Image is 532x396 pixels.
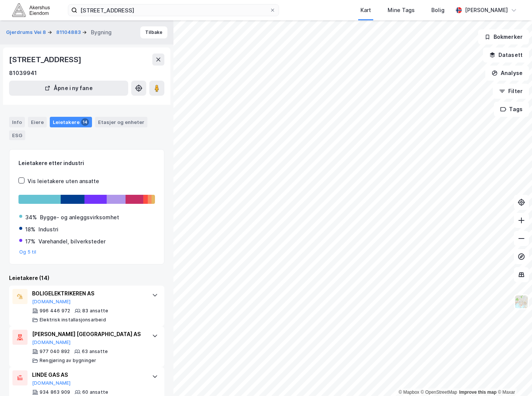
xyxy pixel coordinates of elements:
div: ESG [9,130,25,140]
div: Industri [38,225,58,234]
div: [PERSON_NAME] [GEOGRAPHIC_DATA] AS [32,330,144,339]
div: Elektrisk installasjonsarbeid [40,317,106,323]
div: Varehandel, bilverksteder [38,237,106,246]
div: Leietakere [50,117,92,127]
div: Bygge- og anleggsvirksomhet [40,213,119,222]
button: [DOMAIN_NAME] [32,299,71,305]
img: Z [514,295,529,309]
a: Mapbox [399,390,419,395]
div: Eiere [28,117,47,127]
button: Tags [494,102,529,117]
button: Gjerdrums Vei 8 [6,29,48,36]
div: Rengjøring av bygninger [40,358,97,364]
div: Bygning [91,28,112,37]
img: akershus-eiendom-logo.9091f326c980b4bce74ccdd9f866810c.svg [12,3,50,17]
div: LINDE GAS AS [32,370,144,379]
button: Åpne i ny fane [9,81,128,96]
div: Bolig [431,6,445,15]
button: Filter [493,84,529,99]
div: 60 ansatte [82,389,108,395]
a: Improve this map [459,390,497,395]
button: Og 5 til [19,249,37,255]
div: 83 ansatte [82,308,108,314]
button: Tilbake [140,26,167,38]
div: Info [9,117,25,127]
button: [DOMAIN_NAME] [32,380,71,386]
div: Leietakere etter industri [18,159,155,168]
div: 996 446 972 [40,308,70,314]
div: BOLIGELEKTRIKEREN AS [32,289,144,298]
div: 63 ansatte [82,349,108,355]
div: Mine Tags [388,6,415,15]
div: 18% [25,225,35,234]
div: 934 863 909 [40,389,70,395]
div: Etasjer og enheter [98,119,144,125]
a: OpenStreetMap [421,390,457,395]
div: 34% [25,213,37,222]
input: Søk på adresse, matrikkel, gårdeiere, leietakere eller personer [77,5,270,16]
button: [DOMAIN_NAME] [32,339,71,346]
div: Vis leietakere uten ansatte [28,177,99,186]
div: Kontrollprogram for chat [494,360,532,396]
div: 17% [25,237,35,246]
div: 81039941 [9,69,37,78]
div: 14 [81,118,89,126]
div: Kart [360,6,371,15]
button: Analyse [485,66,529,81]
div: 977 040 892 [40,349,70,355]
div: Leietakere (14) [9,274,164,283]
div: [STREET_ADDRESS] [9,54,83,66]
button: Bokmerker [478,29,529,44]
iframe: Chat Widget [494,360,532,396]
button: Datasett [483,47,529,63]
div: [PERSON_NAME] [465,6,508,15]
button: 81104883 [56,29,82,36]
